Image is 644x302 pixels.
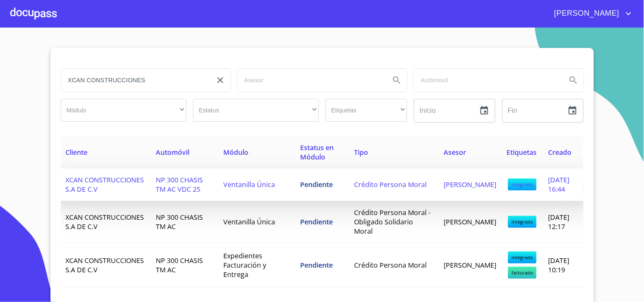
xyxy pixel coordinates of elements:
[326,99,407,122] div: ​
[354,260,427,270] span: Crédito Persona Moral
[508,267,537,279] span: facturado
[156,213,203,231] span: NP 300 CHASIS TM AC
[548,7,634,20] button: account of current user
[548,256,570,274] span: [DATE] 10:19
[506,148,537,157] span: Etiquetas
[156,148,190,157] span: Automóvil
[66,256,144,274] span: XCAN CONSTRUCCIONES S.A DE C.V
[223,217,275,226] span: Ventanilla Única
[414,69,560,92] input: search
[508,252,537,263] span: integrado
[508,179,537,190] span: integrado
[354,180,427,189] span: Crédito Persona Moral
[508,216,537,228] span: integrado
[548,148,572,157] span: Creado
[223,148,248,157] span: Módulo
[444,148,466,157] span: Asesor
[223,180,275,189] span: Ventanilla Única
[66,213,144,231] span: XCAN CONSTRUCCIONES S.A DE C.V
[444,180,496,189] span: [PERSON_NAME]
[548,175,570,194] span: [DATE] 16:44
[66,148,88,157] span: Cliente
[193,99,319,122] div: ​
[301,260,333,270] span: Pendiente
[156,175,203,194] span: NP 300 CHASIS TM AC VDC 25
[548,213,570,231] span: [DATE] 12:17
[563,70,584,90] button: Search
[354,148,368,157] span: Tipo
[301,217,333,226] span: Pendiente
[301,143,334,162] span: Estatus en Módulo
[210,70,231,90] button: clear input
[223,251,266,279] span: Expedientes Facturación y Entrega
[61,99,186,122] div: ​
[301,180,333,189] span: Pendiente
[548,7,624,20] span: [PERSON_NAME]
[66,175,144,194] span: XCAN CONSTRUCCIONES S.A DE C.V
[387,70,407,90] button: Search
[354,208,430,236] span: Crédito Persona Moral - Obligado Solidario Moral
[237,69,383,92] input: search
[156,256,203,274] span: NP 300 CHASIS TM AC
[444,260,496,270] span: [PERSON_NAME]
[444,217,496,226] span: [PERSON_NAME]
[61,69,207,92] input: search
